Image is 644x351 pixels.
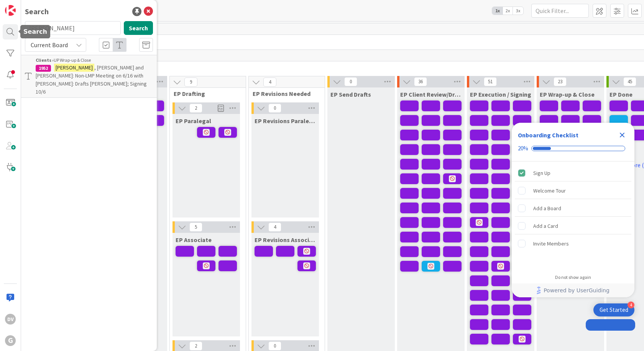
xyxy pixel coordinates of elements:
[36,57,153,64] div: UP Wrap-up & Close
[36,57,54,63] b: Clients ›
[414,77,427,86] span: 36
[31,41,68,49] span: Current Board
[531,4,589,18] input: Quick Filter...
[518,145,628,152] div: Checklist progress: 20%
[174,90,236,97] span: EP Drafting
[21,55,157,98] a: Clients ›UP Wrap-up & Close1952[PERSON_NAME], [PERSON_NAME] and [PERSON_NAME]: Non-LMP Meeting on...
[512,161,634,269] div: Checklist items
[189,341,202,351] span: 2
[515,235,631,252] div: Invite Members is incomplete.
[516,283,631,297] a: Powered by UserGuiding
[623,77,636,86] span: 45
[268,341,281,351] span: 0
[609,91,632,98] span: EP Done
[540,91,595,98] span: EP Wrap-up & Close
[54,64,94,72] mark: [PERSON_NAME]
[25,21,121,35] input: Search for title...
[515,182,631,199] div: Welcome Tour is incomplete.
[533,221,558,231] div: Add a Card
[5,314,16,325] div: DV
[400,91,462,98] span: EP Client Review/Draft Review Meeting
[36,65,51,72] div: 1952
[189,104,202,113] span: 2
[533,168,550,178] div: Sign Up
[253,90,315,97] span: EP Revisions Needed
[184,77,197,87] span: 9
[176,117,211,125] span: EP Paralegal
[518,145,528,152] div: 20%
[518,130,578,140] div: Onboarding Checklist
[533,239,569,248] div: Invite Members
[628,302,634,308] div: 4
[189,222,202,232] span: 5
[23,28,47,35] h5: Search
[512,123,634,297] div: Checklist Container
[344,77,357,86] span: 0
[268,222,281,232] span: 4
[533,186,566,195] div: Welcome Tour
[255,117,316,125] span: EP Revisions Paralegal
[515,200,631,217] div: Add a Board is incomplete.
[513,7,523,15] span: 3x
[25,6,49,17] div: Search
[515,165,631,181] div: Sign Up is complete.
[512,283,634,297] div: Footer
[470,91,531,98] span: EP Execution / Signing
[263,77,276,87] span: 4
[593,303,634,316] div: Open Get Started checklist, remaining modules: 4
[124,21,153,35] button: Search
[515,218,631,234] div: Add a Card is incomplete.
[544,286,609,295] span: Powered by UserGuiding
[503,7,513,15] span: 2x
[484,77,497,86] span: 51
[330,91,371,98] span: EP Send Drafts
[5,335,16,346] div: G
[492,7,503,15] span: 1x
[616,129,628,141] div: Close Checklist
[554,77,567,86] span: 23
[176,236,212,244] span: EP Associate
[533,204,561,213] div: Add a Board
[555,274,591,280] div: Do not show again
[268,104,281,113] span: 0
[255,236,316,244] span: EP Revisions Associate
[600,306,628,314] div: Get Started
[5,5,16,16] img: Visit kanbanzone.com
